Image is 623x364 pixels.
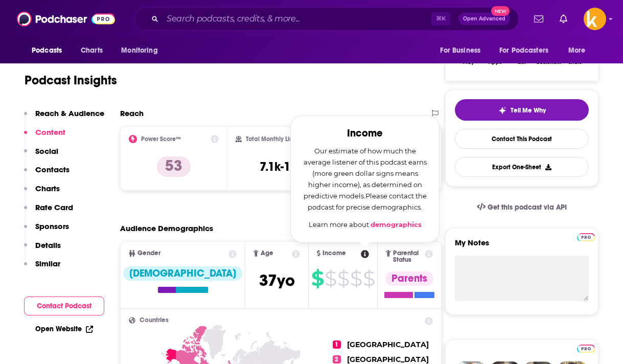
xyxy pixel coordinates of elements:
button: open menu [493,41,563,60]
button: Export One-Sheet [455,157,589,177]
button: Show profile menu [584,8,606,30]
div: Parents [385,271,433,286]
button: open menu [561,41,598,60]
p: Sponsors [35,221,69,231]
button: tell me why sparkleTell Me Why [455,99,589,121]
span: For Podcasters [499,43,548,58]
p: Charts [35,184,60,193]
span: More [568,43,586,58]
span: $ [337,270,349,287]
a: Open Website [35,325,93,333]
span: Get this podcast via API [488,203,567,212]
span: Age [261,250,273,257]
span: $ [350,270,362,287]
h2: Reach [120,108,144,118]
a: Show notifications dropdown [530,10,547,28]
img: tell me why sparkle [498,106,506,115]
button: Content [24,127,65,146]
button: open menu [25,41,75,60]
button: Contacts [24,165,70,184]
a: Get this podcast via API [469,195,575,220]
p: Our estimate of how much the average listener of this podcast earns (more green dollar signs mean... [303,145,427,213]
button: Sponsors [24,221,69,240]
button: Open AdvancedNew [458,13,510,25]
a: Charts [74,41,109,60]
p: Reach & Audience [35,108,104,118]
h2: Total Monthly Listens [246,135,304,143]
span: Gender [137,250,160,257]
span: Income [322,250,346,257]
p: Details [35,240,61,250]
span: New [491,6,510,16]
img: Podchaser Pro [577,345,595,353]
span: Open Advanced [463,16,505,21]
p: Similar [35,259,60,268]
button: Charts [24,184,60,202]
a: Pro website [577,232,595,241]
h2: Income [303,128,427,139]
h2: Audience Demographics [120,223,213,233]
span: ⌘ K [431,12,450,26]
a: demographics [371,220,422,229]
span: $ [363,270,375,287]
span: $ [311,270,324,287]
span: 2 [333,355,341,363]
span: Parental Status [393,250,423,263]
span: For Business [440,43,480,58]
p: Learn more about [303,219,427,230]
span: Countries [140,317,169,324]
label: My Notes [455,238,589,256]
a: Pro website [577,343,595,353]
img: Podchaser Pro [577,233,595,241]
a: Contact This Podcast [455,129,589,149]
span: 1 [333,340,341,349]
img: Podchaser - Follow, Share and Rate Podcasts [17,9,115,29]
a: Show notifications dropdown [556,10,571,28]
div: [DEMOGRAPHIC_DATA] [123,266,242,281]
span: [GEOGRAPHIC_DATA] [347,340,429,349]
span: Tell Me Why [511,106,546,115]
button: Details [24,240,61,259]
span: Monitoring [121,43,157,58]
span: 37 yo [259,270,295,290]
p: 53 [157,156,191,177]
button: Contact Podcast [24,297,104,315]
img: User Profile [584,8,606,30]
p: Rate Card [35,202,73,212]
div: Search podcasts, credits, & more... [134,7,519,31]
h2: Power Score™ [141,135,181,143]
h3: 7.1k-11k [260,159,302,174]
button: Social [24,146,58,165]
input: Search podcasts, credits, & more... [163,11,431,27]
span: [GEOGRAPHIC_DATA] [347,355,429,364]
span: Logged in as sshawan [584,8,606,30]
span: $ [325,270,336,287]
button: open menu [433,41,493,60]
p: Contacts [35,165,70,174]
span: Podcasts [32,43,62,58]
button: open menu [114,41,171,60]
p: Content [35,127,65,137]
p: Social [35,146,58,156]
h1: Podcast Insights [25,73,117,88]
span: Charts [81,43,103,58]
button: Similar [24,259,60,278]
button: Reach & Audience [24,108,104,127]
button: Rate Card [24,202,73,221]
